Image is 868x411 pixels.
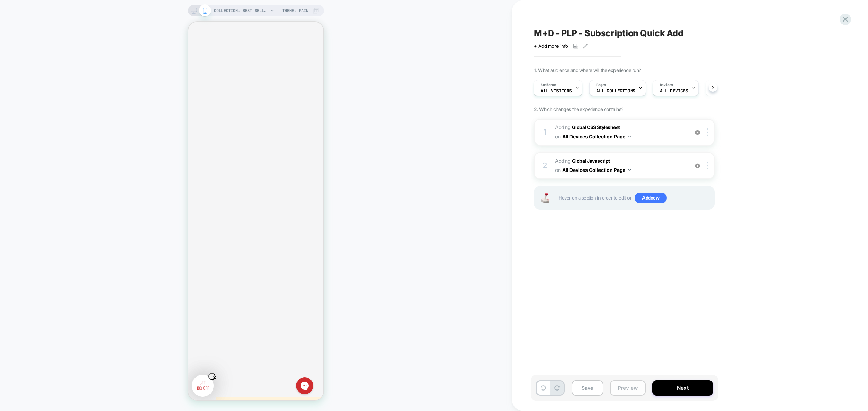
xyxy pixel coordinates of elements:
[20,351,27,358] button: Close teaser
[707,128,708,136] img: close
[104,353,128,375] iframe: Gorgias live chat messenger
[282,5,308,16] span: Theme: MAIN
[652,380,713,396] button: Next
[660,83,673,87] span: Devices
[707,162,708,169] img: close
[541,88,572,93] span: All Visitors
[534,67,641,73] span: 1. What audience and where will the experience run?
[538,193,552,203] img: Joystick
[628,169,631,171] img: down arrow
[555,123,685,141] span: Adding
[628,136,631,137] img: down arrow
[562,132,631,141] button: All Devices Collection Page
[555,166,560,174] span: on
[555,132,560,141] span: on
[572,380,603,396] button: Save
[572,158,610,164] b: Global Javascript
[534,28,683,38] span: M+D - PLP - Subscription Quick Add
[214,5,269,16] span: COLLECTION: Best Sellers (Category)
[596,88,635,93] span: ALL COLLECTIONS
[610,380,646,396] button: Preview
[596,83,606,87] span: Pages
[572,124,620,130] b: Global CSS Stylesheet
[559,193,711,204] span: Hover on a section in order to edit or
[3,353,25,375] div: Open Form
[541,125,548,139] div: 1
[695,129,700,135] img: crossed eye
[534,43,568,49] span: + Add more info
[534,106,623,112] span: 2. Which changes the experience contains?
[635,193,667,204] span: Add new
[555,156,685,175] span: Adding
[695,163,700,169] img: crossed eye
[660,88,688,93] span: ALL DEVICES
[541,159,548,173] div: 2
[541,83,556,87] span: Audience
[562,165,631,175] button: All Devices Collection Page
